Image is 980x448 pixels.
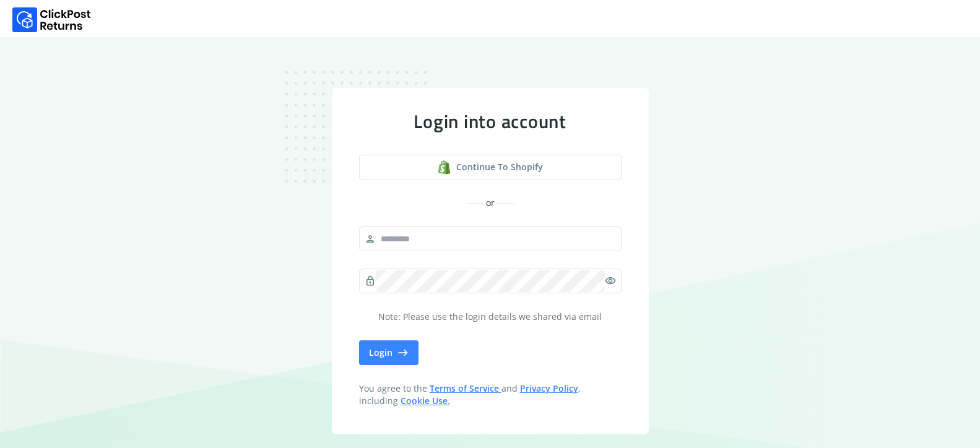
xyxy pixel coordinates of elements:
[359,155,622,179] button: Continue to shopify
[359,340,418,365] button: Login east
[365,230,376,248] span: person
[359,382,622,407] span: You agree to the and , including
[359,311,622,323] p: Note: Please use the login details we shared via email
[359,197,622,209] div: or
[605,272,616,290] span: visibility
[397,344,409,361] span: east
[365,272,376,290] span: lock
[12,7,91,32] img: Logo
[456,161,543,173] span: Continue to shopify
[430,382,501,394] a: Terms of Service
[520,382,578,394] a: Privacy Policy
[437,160,451,174] img: shopify logo
[401,395,450,407] a: Cookie Use.
[359,155,622,179] a: shopify logoContinue to shopify
[359,110,622,132] div: Login into account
